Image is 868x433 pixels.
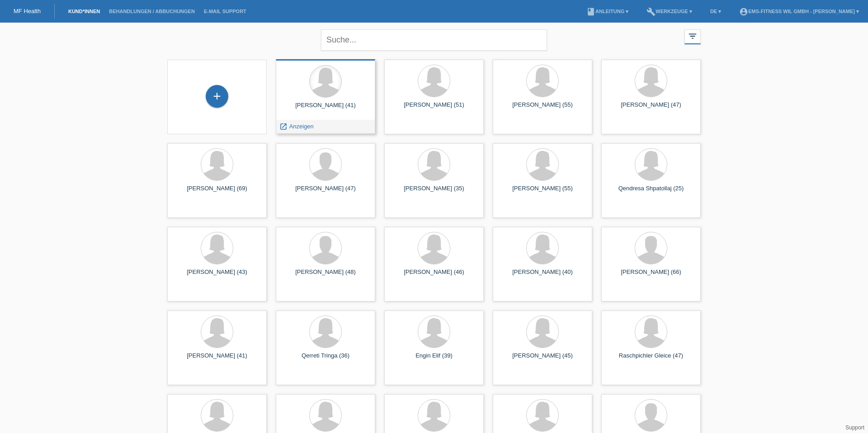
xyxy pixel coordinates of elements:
div: [PERSON_NAME] (47) [283,185,368,199]
div: Kund*in hinzufügen [206,89,228,104]
div: [PERSON_NAME] (55) [500,185,585,199]
a: account_circleEMS-Fitness Wil GmbH - [PERSON_NAME] ▾ [735,9,863,14]
a: launch Anzeigen [279,123,314,130]
input: Suche... [321,29,547,51]
div: [PERSON_NAME] (41) [283,102,368,116]
div: [PERSON_NAME] (55) [500,101,585,116]
div: [PERSON_NAME] (66) [609,268,693,283]
div: [PERSON_NAME] (43) [175,268,259,283]
div: [PERSON_NAME] (46) [392,268,476,283]
div: Raschpichler Gleice (47) [609,352,693,367]
div: Qendresa Shpatollaj (25) [609,185,693,199]
div: [PERSON_NAME] (47) [609,101,693,116]
a: Kund*innen [64,9,104,14]
div: [PERSON_NAME] (41) [175,352,259,367]
a: DE ▾ [706,9,726,14]
div: [PERSON_NAME] (69) [175,185,259,199]
a: Behandlungen / Abbuchungen [104,9,199,14]
div: [PERSON_NAME] (35) [392,185,476,199]
span: Anzeigen [289,123,314,130]
i: build [646,7,656,16]
i: filter_list [688,31,698,41]
a: bookAnleitung ▾ [582,9,633,14]
div: [PERSON_NAME] (45) [500,352,585,367]
div: [PERSON_NAME] (48) [283,268,368,283]
a: MF Health [14,8,41,14]
i: launch [279,122,288,131]
div: Engin Elif (39) [392,352,476,367]
a: Support [845,424,864,431]
div: [PERSON_NAME] (51) [392,101,476,116]
a: buildWerkzeuge ▾ [642,9,697,14]
a: E-Mail Support [199,9,251,14]
div: Qerreti Tringa (36) [283,352,368,367]
i: book [586,7,595,16]
i: account_circle [739,7,748,16]
div: [PERSON_NAME] (40) [500,268,585,283]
